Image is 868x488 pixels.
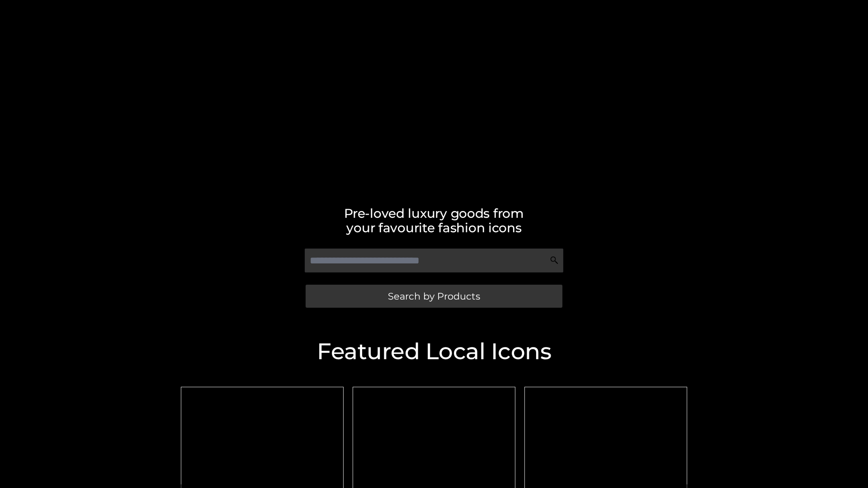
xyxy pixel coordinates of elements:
[306,285,562,308] a: Search by Products
[176,340,692,363] h2: Featured Local Icons​
[550,256,559,265] img: Search Icon
[176,206,692,235] h2: Pre-loved luxury goods from your favourite fashion icons
[388,291,480,301] span: Search by Products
